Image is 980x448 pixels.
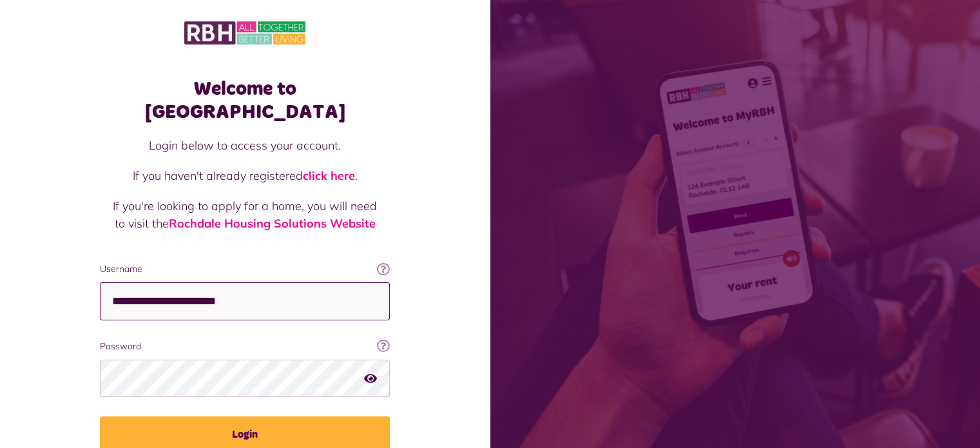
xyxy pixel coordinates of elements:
a: Rochdale Housing Solutions Website [169,216,376,231]
label: Password [100,340,390,353]
p: If you're looking to apply for a home, you will need to visit the [113,197,377,232]
p: Login below to access your account. [113,137,377,154]
img: MyRBH [184,19,305,46]
p: If you haven't already registered . [113,167,377,184]
h1: Welcome to [GEOGRAPHIC_DATA] [100,77,390,124]
a: click here [303,168,355,183]
label: Username [100,262,390,276]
